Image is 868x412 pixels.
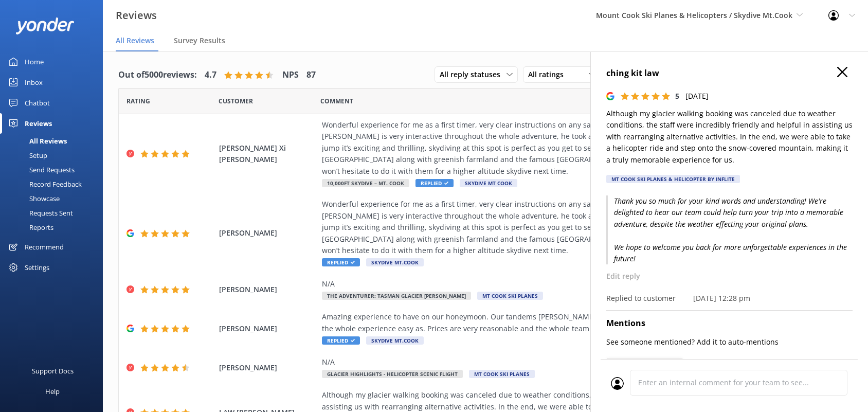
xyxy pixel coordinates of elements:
[322,119,783,177] div: Wonderful experience for me as a first timer, very clear instructions on any safety information r...
[6,191,103,206] a: Showcase
[320,96,353,106] span: Question
[116,7,157,24] h3: Reviews
[118,68,197,82] h4: Out of 5000 reviews:
[219,323,317,334] span: [PERSON_NAME]
[440,69,507,80] span: All reply statuses
[322,199,783,256] div: Wonderful experience for me as a first timer, very clear instructions on any safety information r...
[606,317,853,330] h4: Mentions
[6,163,103,177] a: Send Requests
[205,68,216,82] h4: 4.7
[528,69,570,80] span: All ratings
[219,227,317,239] span: [PERSON_NAME]
[6,206,73,220] div: Requests Sent
[611,377,624,390] img: user_profile.svg
[219,142,317,166] span: [PERSON_NAME] Xi [PERSON_NAME]
[6,206,103,220] a: Requests Sent
[366,258,424,266] span: Skydive Mt.Cook
[25,113,52,134] div: Reviews
[322,258,360,266] span: Replied
[6,148,47,163] div: Setup
[174,35,225,46] span: Survey Results
[116,35,154,46] span: All Reviews
[126,96,150,106] span: Date
[322,370,463,378] span: Glacier Highlights - Helicopter Scenic flight
[6,220,103,235] a: Reports
[322,278,783,290] div: N/A
[685,91,709,102] p: [DATE]
[32,361,74,381] div: Support Docs
[6,163,75,177] div: Send Requests
[25,72,43,93] div: Inbox
[6,191,60,206] div: Showcase
[606,195,853,264] p: Thank you so much for your kind words and understanding! We're delighted to hear our team could h...
[322,336,360,345] span: Replied
[606,358,683,373] button: Team Mentions
[675,91,679,101] span: 5
[6,134,103,148] a: All Reviews
[25,93,50,113] div: Chatbot
[219,284,317,295] span: [PERSON_NAME]
[469,370,535,378] span: Mt Cook Ski Planes
[6,177,82,191] div: Record Feedback
[45,381,60,402] div: Help
[25,51,44,72] div: Home
[606,67,853,80] h4: ching kit law
[693,293,750,304] p: [DATE] 12:28 pm
[322,356,783,368] div: N/A
[322,311,783,334] div: Amazing experience to have on our honeymoon. Our tandems [PERSON_NAME] and [PERSON_NAME] were lov...
[322,179,409,187] span: 10,000ft Skydive – Mt. Cook
[25,257,49,278] div: Settings
[606,336,853,348] p: See someone mentioned? Add it to auto-mentions
[6,148,103,163] a: Setup
[837,67,847,78] button: Close
[219,96,253,106] span: Date
[606,271,853,282] p: Edit reply
[306,68,316,82] h4: 87
[6,177,103,191] a: Record Feedback
[6,134,67,148] div: All Reviews
[366,336,424,345] span: Skydive Mt.Cook
[415,179,454,187] span: Replied
[477,292,543,300] span: Mt Cook Ski Planes
[282,68,299,82] h4: NPS
[15,17,75,34] img: yonder-white-logo.png
[25,237,64,257] div: Recommend
[460,179,517,187] span: Skydive Mt Cook
[6,220,53,235] div: Reports
[219,362,317,373] span: [PERSON_NAME]
[596,10,792,20] span: Mount Cook Ski Planes & Helicopters / Skydive Mt.Cook
[606,175,740,183] div: Mt Cook Ski Planes & Helicopter by INFLITE
[322,292,471,300] span: The Adventurer: Tasman Glacier [PERSON_NAME]
[606,108,853,166] p: Although my glacier walking booking was canceled due to weather conditions, the staff were incred...
[606,293,676,304] p: Replied to customer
